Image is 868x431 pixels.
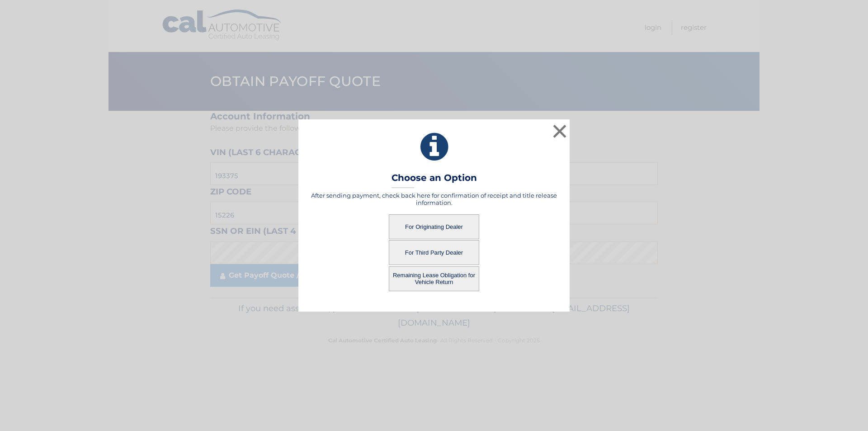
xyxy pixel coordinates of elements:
[389,240,479,265] button: For Third Party Dealer
[389,266,479,291] button: Remaining Lease Obligation for Vehicle Return
[392,172,477,188] h3: Choose an Option
[389,214,479,239] button: For Originating Dealer
[310,192,558,206] h5: After sending payment, check back here for confirmation of receipt and title release information.
[551,122,569,140] button: ×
